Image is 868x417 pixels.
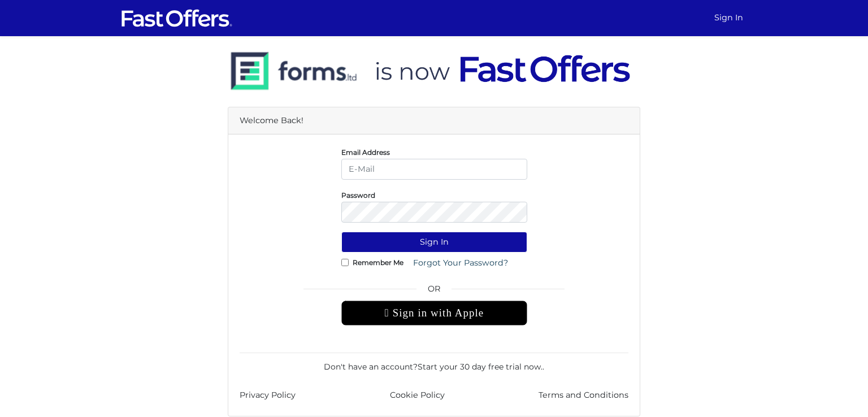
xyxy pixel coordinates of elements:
label: Password [341,194,375,197]
a: Start your 30 day free trial now. [418,362,542,372]
div: Don't have an account? . [240,353,628,373]
label: Remember Me [353,261,403,264]
label: Email Address [341,151,390,154]
button: Sign In [341,232,527,253]
div: Sign in with Apple [341,301,527,325]
a: Terms and Conditions [539,389,628,402]
a: Privacy Policy [240,389,296,402]
input: E-Mail [341,159,527,180]
div: Welcome Back! [228,107,640,134]
a: Forgot Your Password? [406,253,515,273]
a: Cookie Policy [390,389,445,402]
a: Sign In [710,7,748,29]
span: OR [341,283,527,301]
